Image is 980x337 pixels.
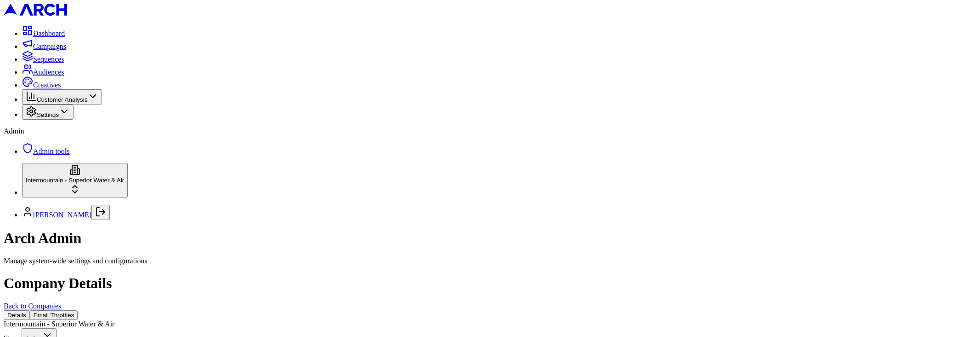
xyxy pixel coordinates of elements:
[22,29,65,37] a: Dashboard
[4,310,30,320] button: Details
[33,42,66,50] span: Campaigns
[22,42,66,50] a: Campaigns
[22,55,64,63] a: Sequences
[22,81,61,89] a: Creatives
[33,68,64,76] span: Audiences
[37,96,87,103] span: Customer Analysis
[22,163,128,198] button: Intermountain - Superior Water & Air
[22,68,64,76] a: Audiences
[4,257,976,265] div: Manage system-wide settings and configurations
[33,211,91,219] a: [PERSON_NAME]
[26,177,124,184] span: Intermountain - Superior Water & Air
[33,147,70,155] span: Admin tools
[33,29,65,37] span: Dashboard
[33,81,61,89] span: Creatives
[22,147,70,155] a: Admin tools
[4,127,976,135] div: Admin
[4,275,976,292] h1: Company Details
[4,320,976,328] div: Intermountain - Superior Water & Air
[22,89,102,105] button: Customer Analysis
[4,302,61,310] a: Back to Companies
[4,230,976,247] h1: Arch Admin
[33,55,64,63] span: Sequences
[91,205,110,220] button: Log out
[37,111,59,118] span: Settings
[22,105,74,120] button: Settings
[30,310,78,320] button: Email Throttles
